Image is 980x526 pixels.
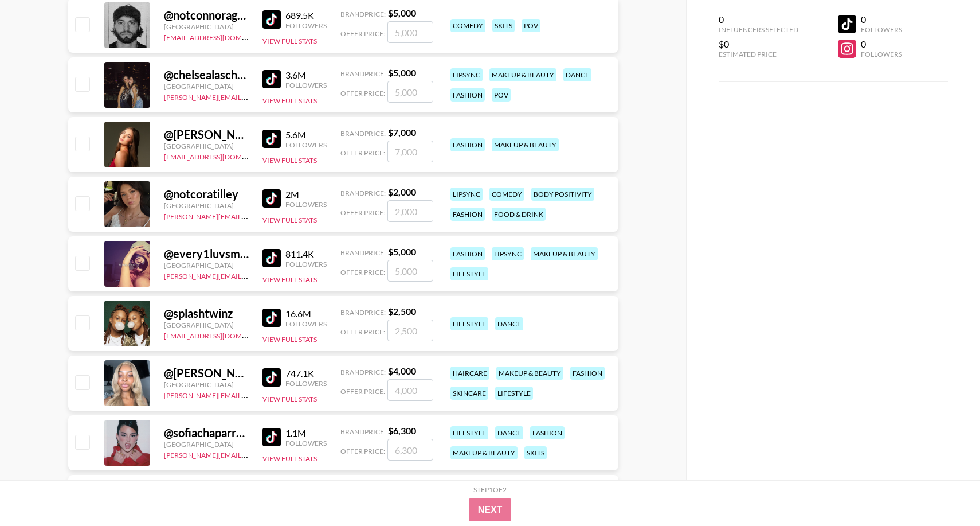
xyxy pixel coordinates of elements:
div: [GEOGRAPHIC_DATA] [164,440,249,449]
strong: $ 4,000 [388,365,416,376]
img: TikTok [262,428,281,446]
div: [GEOGRAPHIC_DATA] [164,22,249,31]
div: Followers [285,81,327,89]
div: fashion [450,88,485,102]
div: Followers [861,25,902,34]
div: Followers [861,50,902,59]
div: makeup & beauty [450,446,518,459]
div: 0 [861,14,902,25]
strong: $ 5,000 [388,246,416,257]
span: Brand Price: [340,129,386,138]
div: fashion [570,367,605,380]
strong: $ 6,300 [388,425,416,436]
div: fashion [530,426,565,439]
span: Offer Price: [340,89,385,98]
div: @ [PERSON_NAME] [164,127,249,142]
button: View Full Stats [262,216,317,224]
strong: $ 7,000 [388,127,416,138]
div: haircare [450,367,489,380]
div: skits [524,446,547,459]
div: pov [492,88,511,102]
strong: $ 5,000 [388,7,416,18]
div: 16.6M [285,308,327,320]
span: Offer Price: [340,29,385,38]
div: lifestyle [450,267,488,280]
div: lipsync [450,68,483,81]
div: Followers [285,439,327,447]
div: 1.1M [285,427,327,439]
div: Followers [285,200,327,209]
div: fashion [450,247,485,260]
div: comedy [450,19,485,32]
img: TikTok [262,189,281,208]
button: View Full Stats [262,156,317,165]
div: fashion [450,208,485,221]
input: 5,000 [387,21,433,43]
span: Brand Price: [340,427,386,436]
button: View Full Stats [262,96,317,105]
strong: $ 5,000 [388,67,416,78]
div: makeup & beauty [492,138,559,151]
a: [PERSON_NAME][EMAIL_ADDRESS][DOMAIN_NAME] [164,91,334,102]
div: 5.6M [285,129,327,141]
img: TikTok [262,249,281,267]
div: Followers [285,141,327,149]
div: fashion [450,138,485,151]
input: 5,000 [387,81,433,103]
span: Brand Price: [340,368,386,376]
div: @ sofiachaparrorr [164,426,249,440]
div: Followers [285,21,327,30]
div: skincare [450,387,488,400]
div: [GEOGRAPHIC_DATA] [164,201,249,210]
div: Step 1 of 2 [473,485,507,494]
a: [EMAIL_ADDRESS][DOMAIN_NAME] [164,329,279,340]
img: TikTok [262,130,281,148]
div: @ chelsealascher1 [164,68,249,82]
div: dance [495,426,523,439]
img: TikTok [262,70,281,88]
strong: $ 2,500 [388,306,416,317]
div: makeup & beauty [489,68,556,81]
div: @ every1luvsmia._ [164,247,249,261]
button: View Full Stats [262,335,317,344]
div: lipsync [450,188,483,201]
div: [GEOGRAPHIC_DATA] [164,321,249,329]
span: Brand Price: [340,69,386,78]
div: food & drink [492,208,546,221]
button: View Full Stats [262,275,317,284]
div: makeup & beauty [496,367,563,380]
button: View Full Stats [262,395,317,403]
span: Brand Price: [340,248,386,257]
strong: $ 2,000 [388,186,416,197]
span: Brand Price: [340,189,386,197]
span: Offer Price: [340,328,385,336]
img: TikTok [262,368,281,387]
div: lifestyle [450,426,488,439]
button: Next [469,498,512,521]
input: 6,300 [387,439,433,461]
button: View Full Stats [262,37,317,45]
button: View Full Stats [262,454,317,463]
div: 0 [861,38,902,50]
a: [EMAIL_ADDRESS][DOMAIN_NAME] [164,150,279,161]
div: dance [563,68,591,81]
div: lipsync [492,247,524,260]
div: dance [495,317,523,330]
div: Followers [285,379,327,388]
div: lifestyle [450,317,488,330]
span: Brand Price: [340,308,386,317]
div: [GEOGRAPHIC_DATA] [164,261,249,270]
input: 7,000 [387,141,433,162]
div: @ notconnoragain [164,8,249,22]
span: Offer Price: [340,447,385,455]
span: Brand Price: [340,10,386,18]
div: @ splashtwinz [164,306,249,321]
div: [GEOGRAPHIC_DATA] [164,82,249,91]
div: Influencers Selected [719,25,798,34]
div: @ notcoratilley [164,187,249,201]
span: Offer Price: [340,387,385,396]
input: 5,000 [387,260,433,282]
a: [PERSON_NAME][EMAIL_ADDRESS][DOMAIN_NAME] [164,210,334,221]
div: [GEOGRAPHIC_DATA] [164,380,249,389]
div: body positivity [531,188,594,201]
